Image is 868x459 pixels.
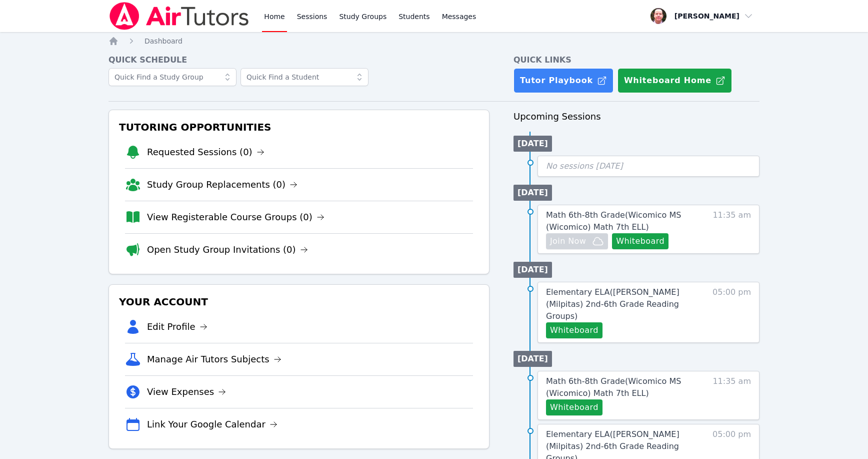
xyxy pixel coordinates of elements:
[513,262,552,278] li: [DATE]
[513,136,552,152] li: [DATE]
[546,376,681,398] span: Math 6th-8th Grade ( Wicomico MS (Wicomico) Math 7th ELL )
[546,287,679,321] span: Elementary ELA ( [PERSON_NAME] (Milpitas) 2nd-6th Grade Reading Groups )
[546,233,608,249] button: Join Now
[513,110,759,124] h3: Upcoming Sessions
[546,399,602,415] button: Whiteboard
[147,145,264,159] a: Requested Sessions (0)
[108,68,236,86] input: Quick Find a Study Group
[117,293,481,311] h3: Your Account
[108,36,759,46] nav: Breadcrumb
[712,286,751,338] span: 05:00 pm
[117,118,481,136] h3: Tutoring Opportunities
[108,2,250,30] img: Air Tutors
[612,233,668,249] button: Whiteboard
[513,351,552,367] li: [DATE]
[147,210,324,224] a: View Registerable Course Groups (0)
[712,375,751,415] span: 11:35 am
[513,54,759,66] h4: Quick Links
[144,37,182,45] span: Dashboard
[513,185,552,201] li: [DATE]
[546,322,602,338] button: Whiteboard
[513,68,613,93] a: Tutor Playbook
[147,417,277,431] a: Link Your Google Calendar
[617,68,732,93] button: Whiteboard Home
[546,209,700,233] a: Math 6th-8th Grade(Wicomico MS (Wicomico) Math 7th ELL)
[546,375,700,399] a: Math 6th-8th Grade(Wicomico MS (Wicomico) Math 7th ELL)
[144,36,182,46] a: Dashboard
[147,178,297,192] a: Study Group Replacements (0)
[546,210,681,232] span: Math 6th-8th Grade ( Wicomico MS (Wicomico) Math 7th ELL )
[442,12,476,22] span: Messages
[546,161,623,171] span: No sessions [DATE]
[546,286,700,322] a: Elementary ELA([PERSON_NAME] (Milpitas) 2nd-6th Grade Reading Groups)
[550,235,586,247] span: Join Now
[240,68,368,86] input: Quick Find a Student
[147,352,281,366] a: Manage Air Tutors Subjects
[147,320,207,334] a: Edit Profile
[147,385,226,399] a: View Expenses
[147,243,308,257] a: Open Study Group Invitations (0)
[108,54,489,66] h4: Quick Schedule
[712,209,751,249] span: 11:35 am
